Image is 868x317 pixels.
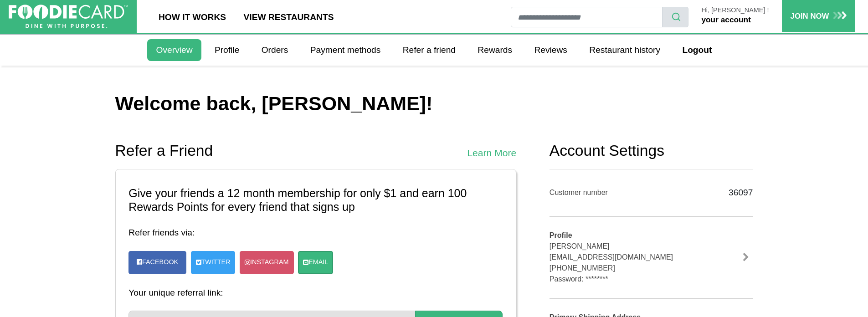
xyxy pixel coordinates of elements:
input: restaurant search [511,7,663,27]
a: Facebook [133,253,182,271]
span: Facebook [142,258,178,266]
a: Orders [253,39,297,61]
h3: Give your friends a 12 month membership for only $1 and earn 100 Rewards Points for every friend ... [128,187,503,214]
span: Instagram [250,257,288,267]
p: Hi, [PERSON_NAME] ! [701,7,769,14]
div: Customer number [550,187,695,198]
span: Email [308,257,328,267]
a: Twitter [191,251,236,274]
a: Reviews [525,39,576,61]
a: Learn More [467,146,516,160]
a: Payment methods [302,39,390,61]
a: Instagram [240,251,293,274]
div: 36097 [709,182,753,203]
b: Profile [550,231,572,239]
div: [PERSON_NAME] [EMAIL_ADDRESS][DOMAIN_NAME] [PHONE_NUMBER] Password: ******** [550,230,695,285]
a: Profile [206,39,248,61]
h2: Account Settings [550,142,753,160]
span: Twitter [201,257,231,267]
h4: Refer friends via: [128,227,503,238]
a: Restaurant history [580,39,669,61]
a: your account [701,15,750,24]
a: Logout [673,39,720,61]
h1: Welcome back, [PERSON_NAME]! [115,92,753,116]
a: Overview [147,39,201,61]
button: search [662,7,688,27]
a: Rewards [469,39,521,61]
h4: Your unique referral link: [128,287,503,298]
a: Refer a friend [394,39,465,61]
img: FoodieCard; Eat, Drink, Save, Donate [9,5,128,29]
a: Email [298,251,333,274]
h2: Refer a Friend [115,142,213,160]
